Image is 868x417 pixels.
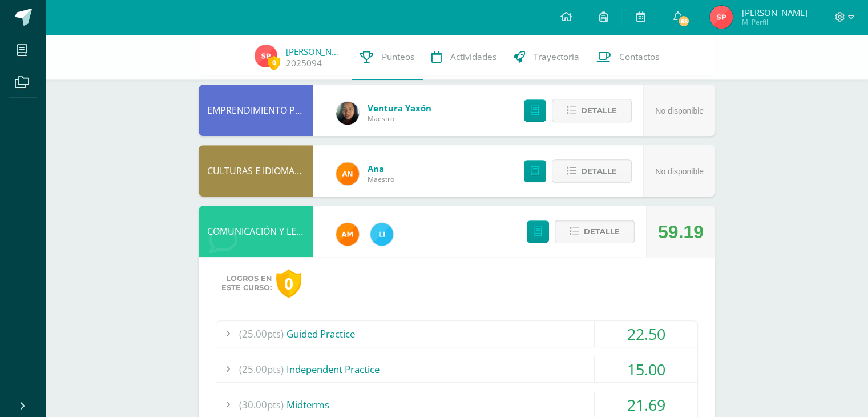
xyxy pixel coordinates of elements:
span: Punteos [382,51,414,63]
a: Actividades [423,34,505,80]
a: Contactos [588,34,668,80]
span: No disponible [655,106,704,115]
div: 22.50 [595,321,697,347]
span: (25.00pts) [239,356,284,382]
span: Detalle [581,100,617,121]
span: Maestro [368,174,394,184]
img: fc6731ddebfef4a76f049f6e852e62c4.png [336,162,359,185]
button: Detalle [552,99,632,122]
div: Guided Practice [216,321,697,347]
img: f57e5333a3f8ab3a02cb653ec4c0809f.png [710,6,733,29]
span: (25.00pts) [239,321,284,347]
span: 0 [268,55,280,70]
span: Contactos [619,51,659,63]
div: CULTURAS E IDIOMAS MAYAS, GARÍFUNA O XINCA [199,145,313,197]
button: Detalle [552,159,632,183]
img: 82db8514da6684604140fa9c57ab291b.png [370,223,393,246]
span: Actividades [450,51,496,63]
span: Mi Perfil [741,17,807,27]
div: EMPRENDIMIENTO PARA LA PRODUCTIVIDAD [199,85,313,136]
span: Detalle [581,161,617,182]
span: 65 [677,15,690,27]
div: 0 [276,269,301,298]
img: f57e5333a3f8ab3a02cb653ec4c0809f.png [255,45,277,67]
a: Punteos [352,34,423,80]
a: 2025094 [286,57,322,69]
div: Independent Practice [216,356,697,382]
span: Trayectoria [534,51,579,63]
span: [PERSON_NAME] [741,7,807,18]
a: Trayectoria [505,34,588,80]
span: Maestro [368,114,431,123]
a: Ana [368,163,394,174]
button: Detalle [555,220,635,243]
span: Detalle [584,221,620,242]
div: COMUNICACIÓN Y LENGUAJE, IDIOMA EXTRANJERO [199,206,313,257]
a: Ventura Yaxón [368,102,431,114]
span: Logros en este curso: [221,274,272,292]
img: 8175af1d143b9940f41fde7902e8cac3.png [336,102,359,125]
a: [PERSON_NAME] [286,46,343,57]
div: 15.00 [595,356,697,382]
span: No disponible [655,167,704,176]
div: 59.19 [658,206,704,258]
img: 27d1f5085982c2e99c83fb29c656b88a.png [336,223,359,246]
